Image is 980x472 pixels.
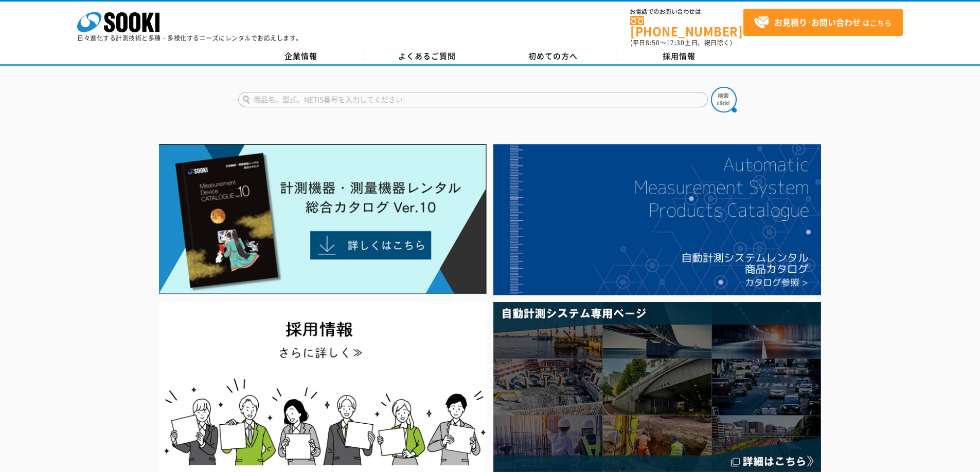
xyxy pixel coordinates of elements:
[754,15,892,30] span: はこちら
[364,49,490,64] a: よくあるご質問
[490,49,616,64] a: 初めての方へ
[159,302,487,472] img: SOOKI recruit
[238,92,708,107] input: 商品名、型式、NETIS番号を入力してください
[646,38,660,47] span: 8:50
[493,302,821,472] img: 自動計測システム専用ページ
[630,9,743,15] span: お電話でのお問い合わせは
[630,38,732,47] span: (平日 ～ 土日、祝日除く)
[774,16,861,28] strong: お見積り･お問い合わせ
[493,144,821,295] img: 自動計測システムカタログ
[528,50,578,62] span: 初めての方へ
[666,38,685,47] span: 17:30
[238,49,364,64] a: 企業情報
[616,49,742,64] a: 採用情報
[77,35,302,41] p: 日々進化する計測技術と多種・多様化するニーズにレンタルでお応えします。
[159,144,487,294] img: Catalog Ver10
[630,16,743,37] a: [PHONE_NUMBER]
[743,9,903,36] a: お見積り･お問い合わせはこちら
[711,87,737,112] img: btn_search.png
